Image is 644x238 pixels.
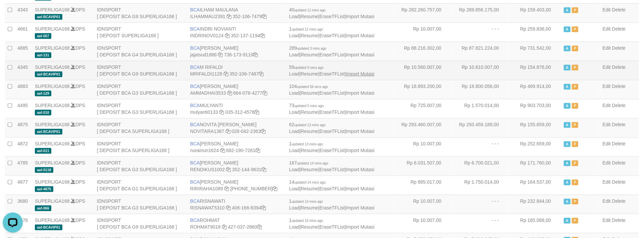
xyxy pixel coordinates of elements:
td: [PERSON_NAME] 352-144-9631 [187,156,286,176]
td: 4345 [15,61,32,80]
a: ILHAMMAU2391 [190,14,225,19]
a: mulyanti0133 [190,109,218,115]
span: Active [564,160,571,166]
span: BCA [190,198,200,204]
td: M RIFALDI 352-106-7487 [187,61,286,80]
a: EraseTFList [319,33,345,38]
a: Delete [612,179,626,185]
a: Delete [612,84,626,89]
a: Copy 7361739110 to clipboard [253,52,258,57]
span: updated 14 mins ago [297,161,328,165]
td: DPS [32,99,94,118]
a: Resume [301,33,318,38]
a: SUPERLIGA168 [35,103,70,108]
a: Import Mutasi [346,90,374,96]
a: MRIFALDI1128 [190,71,222,77]
a: Copy ROHMAT9018 to clipboard [222,224,227,230]
span: Paused [572,7,579,13]
a: Copy 3521371194 to clipboard [260,33,265,38]
span: | | | [289,218,374,230]
a: Edit [603,179,611,185]
td: DPS [32,214,94,233]
a: SUPERLIGA168 [35,179,70,185]
span: BCA [190,141,200,146]
span: 40 [289,7,326,12]
td: Rp 6.031.507,00 [394,156,452,176]
a: EraseTFList [319,205,345,210]
a: Edit [603,141,611,146]
td: DPS [32,118,94,137]
td: 4661 [15,22,32,42]
span: updated 13 mins ago [292,142,323,146]
a: Import Mutasi [346,109,374,115]
td: 4883 [15,80,32,99]
a: SUPERLIGA168 [35,198,70,204]
span: Active [564,141,571,147]
td: IDNSPORT [ DEPOSIT BCA G9 SUPERLIGA168 ] [94,3,187,22]
td: - - - [452,195,509,214]
a: Load [289,129,299,134]
a: EraseTFList [319,71,345,77]
td: DPS [32,42,94,61]
a: Import Mutasi [346,52,374,57]
a: Load [289,90,299,96]
a: Load [289,167,299,172]
span: Paused [572,65,579,70]
a: Copy RENDIKUS1002 to clipboard [226,167,231,172]
a: Edit [603,122,611,127]
span: aaf-131 [35,52,51,58]
td: Rp 725.007,00 [394,99,452,118]
span: BCA [190,160,200,165]
a: SUPERLIGA168 [35,7,70,12]
a: Load [289,148,299,153]
a: Edit [603,64,611,70]
td: Rp 18.800.056,00 [452,80,509,99]
a: Edit [603,103,611,108]
a: Import Mutasi [346,167,374,172]
a: Copy nurainun1624 to clipboard [220,148,225,153]
span: Active [564,122,571,128]
span: 1 [289,26,323,32]
td: ILHAM MAULANA 352-106-7479 [187,3,286,22]
a: Edit [603,198,611,204]
span: Paused [572,103,579,109]
span: updated 8 secs ago [294,66,324,69]
span: Active [564,218,571,224]
a: EraseTFList [319,167,345,172]
td: DPS [32,176,94,195]
td: Rp 165.068,00 [509,214,561,233]
td: IDNSPORT [ DEPOSIT BCA G9 SUPERLIGA168 ] [94,214,187,233]
a: SUPERLIGA168 [35,26,70,32]
td: Rp 232.844,00 [509,195,561,214]
a: Resume [301,90,318,96]
a: Copy 6640764277 to clipboard [262,90,267,96]
a: Copy mulyanti0133 to clipboard [219,109,224,115]
td: Rp 469.914,00 [509,80,561,99]
a: Delete [612,218,626,223]
td: [PERSON_NAME] [PHONE_NUMBER] [187,176,286,195]
td: DPS [32,156,94,176]
td: Rp 10.007,00 [394,214,452,233]
span: BCA [190,26,200,32]
a: EraseTFList [319,14,345,19]
span: BCA [190,103,200,108]
td: IDNSPORT [ DEPOSIT BCA SUPERLIGA168 ] [94,137,187,156]
td: Rp 289.856.175,00 [452,3,509,22]
button: Open LiveChat chat widget [3,3,23,23]
a: Edit [603,7,611,12]
span: 1 [289,198,323,204]
span: Paused [572,84,579,90]
a: RENDIKUS1002 [190,167,225,172]
a: Resume [301,14,318,19]
td: Rp 159.403,00 [509,3,561,22]
a: Delete [612,160,626,165]
a: nurainun1624 [190,148,219,153]
a: SUPERLIGA168 [35,45,70,51]
a: Edit [603,84,611,89]
a: Resume [301,224,318,230]
span: 14 [289,179,326,185]
td: Rp 1.750.014,00 [452,176,509,195]
a: Resume [301,148,318,153]
a: Copy 4270372860 to clipboard [257,224,262,230]
span: updated 14 mins ago [292,200,323,203]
